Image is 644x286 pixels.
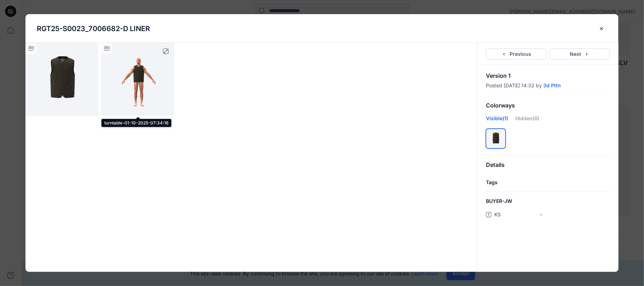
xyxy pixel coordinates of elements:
button: Previous [486,48,547,60]
div: Colorway 1 [486,129,506,148]
div: Visible (1) [486,115,508,127]
span: - [540,211,610,218]
div: Colorways [477,97,619,115]
span: BUYER-JW [486,197,512,205]
div: Details [477,156,619,174]
button: Next [550,48,610,60]
p: Version 1 [486,73,610,78]
span: KS [494,210,537,220]
div: Posted [DATE] 14:32 by [486,83,610,88]
img: turntable-01-10-2025-07:33:11 [25,43,98,116]
button: full screen [160,46,172,57]
img: turntable-01-10-2025-07:34:16 [101,43,174,116]
button: close-btn [596,23,607,34]
h4: Tags [477,180,619,186]
div: Hidden (0) [515,115,539,127]
a: 3d Pttn [543,83,561,88]
p: RGT25-S0023_7006682-D LINER [37,23,150,34]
